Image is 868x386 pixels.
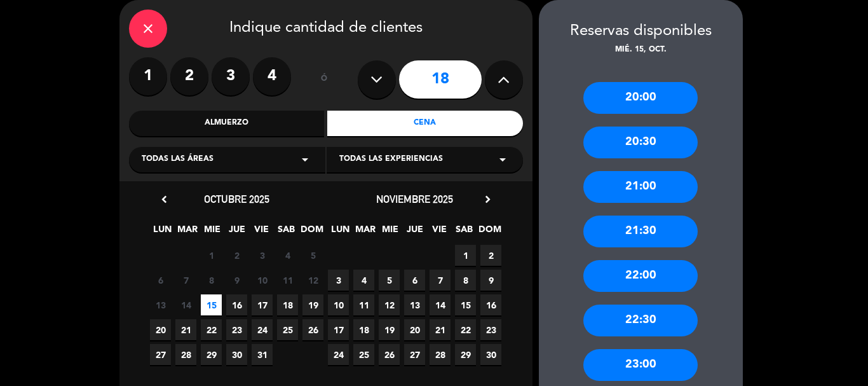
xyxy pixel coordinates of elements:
[201,344,222,365] span: 29
[226,319,247,340] span: 23
[277,294,298,315] span: 18
[330,222,351,243] span: LUN
[226,245,247,266] span: 2
[404,270,425,291] span: 6
[150,344,171,365] span: 27
[353,294,374,315] span: 11
[301,222,322,243] span: DOM
[478,222,499,243] span: DOM
[302,245,323,266] span: 5
[379,270,400,291] span: 5
[583,171,698,203] div: 21:00
[253,57,291,95] label: 4
[328,319,349,340] span: 17
[327,111,523,136] div: Cena
[226,294,247,315] span: 16
[252,245,273,266] span: 3
[404,294,425,315] span: 13
[175,319,196,340] span: 21
[129,10,523,48] div: Indique cantidad de clientes
[204,193,269,205] span: octubre 2025
[142,153,214,166] span: Todas las áreas
[355,222,376,243] span: MAR
[328,344,349,365] span: 24
[277,245,298,266] span: 4
[277,270,298,291] span: 11
[302,270,323,291] span: 12
[495,152,510,167] i: arrow_drop_down
[170,57,208,95] label: 2
[150,270,171,291] span: 6
[328,294,349,315] span: 10
[583,260,698,292] div: 22:00
[212,57,250,95] label: 3
[429,222,450,243] span: VIE
[455,245,476,266] span: 1
[129,111,325,136] div: Almuerzo
[379,222,400,243] span: MIE
[201,270,222,291] span: 8
[353,319,374,340] span: 18
[455,344,476,365] span: 29
[201,319,222,340] span: 22
[583,127,698,158] div: 20:30
[379,319,400,340] span: 19
[404,319,425,340] span: 20
[430,270,451,291] span: 7
[252,319,273,340] span: 24
[353,270,374,291] span: 4
[404,222,425,243] span: JUE
[302,319,323,340] span: 26
[276,222,297,243] span: SAB
[226,344,247,365] span: 30
[430,294,451,315] span: 14
[455,270,476,291] span: 8
[328,270,349,291] span: 3
[252,270,273,291] span: 10
[252,344,273,365] span: 31
[430,344,451,365] span: 28
[539,19,743,44] div: Reservas disponibles
[150,319,171,340] span: 20
[252,294,273,315] span: 17
[480,294,501,315] span: 16
[175,294,196,315] span: 14
[297,152,313,167] i: arrow_drop_down
[175,344,196,365] span: 28
[430,319,451,340] span: 21
[376,193,453,205] span: noviembre 2025
[455,319,476,340] span: 22
[158,193,171,206] i: chevron_left
[226,222,247,243] span: JUE
[454,222,475,243] span: SAB
[481,193,494,206] i: chevron_right
[201,245,222,266] span: 1
[539,44,743,57] div: mié. 15, oct.
[404,344,425,365] span: 27
[379,294,400,315] span: 12
[583,305,698,336] div: 22:30
[583,82,698,114] div: 20:00
[152,222,173,243] span: LUN
[201,294,222,315] span: 15
[379,344,400,365] span: 26
[353,344,374,365] span: 25
[226,270,247,291] span: 9
[339,153,443,166] span: Todas las experiencias
[150,294,171,315] span: 13
[140,21,156,36] i: close
[177,222,198,243] span: MAR
[480,270,501,291] span: 9
[129,57,167,95] label: 1
[480,344,501,365] span: 30
[583,216,698,247] div: 21:30
[302,294,323,315] span: 19
[201,222,222,243] span: MIE
[251,222,272,243] span: VIE
[175,270,196,291] span: 7
[480,319,501,340] span: 23
[583,349,698,381] div: 23:00
[480,245,501,266] span: 2
[277,319,298,340] span: 25
[304,57,345,102] div: ó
